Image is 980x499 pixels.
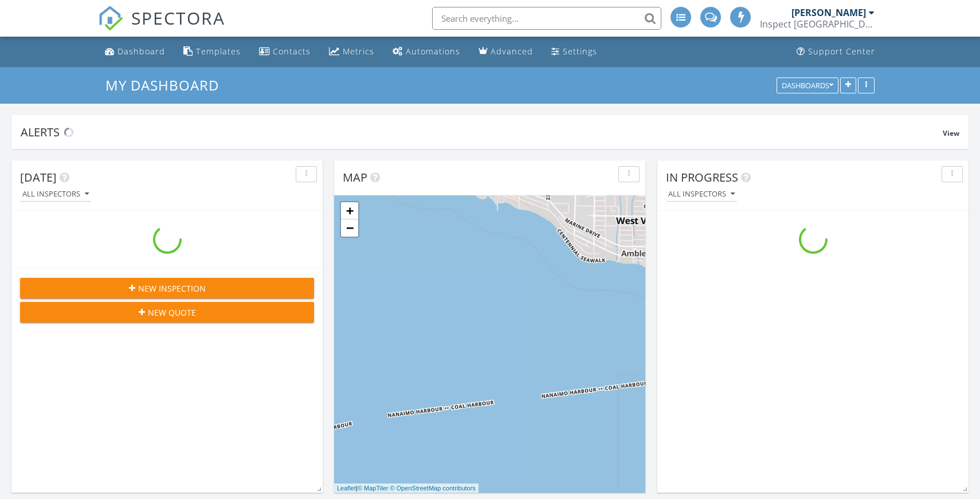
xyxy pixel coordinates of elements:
[254,41,315,62] a: Contacts
[474,41,538,62] a: Advanced
[22,190,89,198] div: All Inspectors
[343,46,374,57] div: Metrics
[547,41,602,62] a: Settings
[341,202,358,219] a: Zoom in
[491,46,533,57] div: Advanced
[100,41,170,62] a: Dashboard
[148,307,196,319] span: New Quote
[358,485,389,492] a: © MapTiler
[337,485,356,492] a: Leaflet
[390,485,476,492] a: © OpenStreetMap contributors
[760,18,875,30] div: Inspect Canada
[808,46,875,57] div: Support Center
[98,15,225,40] a: SPECTORA
[668,190,735,198] div: All Inspectors
[782,81,833,89] div: Dashboards
[117,46,165,57] div: Dashboard
[432,7,661,30] input: Search everything...
[20,302,314,323] button: New Quote
[196,46,241,57] div: Templates
[666,187,737,202] button: All Inspectors
[20,278,314,298] button: New Inspection
[131,6,225,30] span: SPECTORA
[563,46,597,57] div: Settings
[388,41,465,62] a: Automations (Advanced)
[21,124,943,140] div: Alerts
[341,219,358,237] a: Zoom out
[792,41,880,62] a: Support Center
[334,484,479,493] div: |
[791,7,866,18] div: [PERSON_NAME]
[20,187,91,202] button: All Inspectors
[666,170,738,185] span: In Progress
[273,46,311,57] div: Contacts
[406,46,460,57] div: Automations
[343,170,367,185] span: Map
[20,170,57,185] span: [DATE]
[179,41,245,62] a: Templates
[98,6,123,31] img: The Best Home Inspection Software - Spectora
[324,41,379,62] a: Metrics
[138,282,206,294] span: New Inspection
[943,128,959,138] span: View
[105,76,229,95] a: My Dashboard
[777,77,838,93] button: Dashboards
